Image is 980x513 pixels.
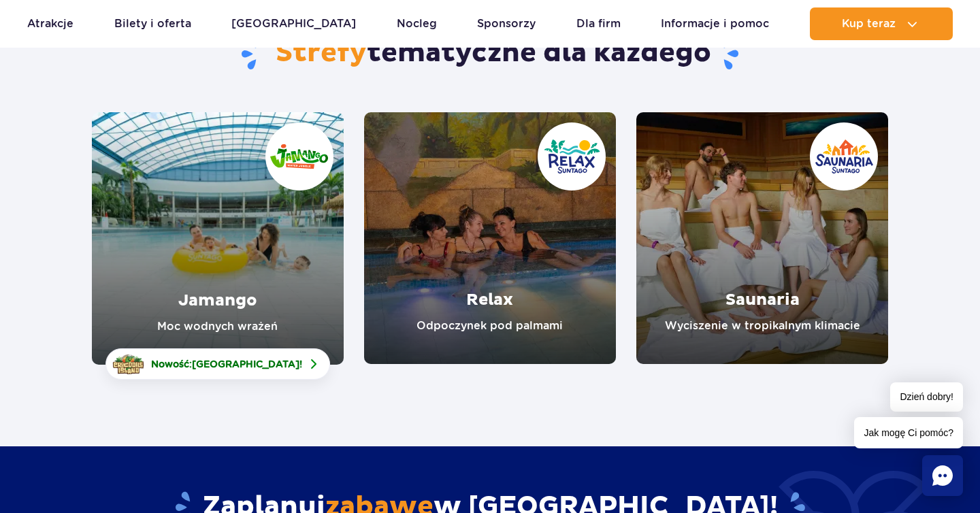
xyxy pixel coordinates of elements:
[114,7,191,40] a: Bilety i oferta
[151,357,302,371] span: Nowość: !
[92,112,344,365] a: Jamango
[477,7,536,40] a: Sponsorzy
[27,7,73,40] a: Atrakcje
[192,359,299,369] span: [GEOGRAPHIC_DATA]
[636,112,888,364] a: Saunaria
[890,382,963,412] span: Dzień dobry!
[276,36,367,70] span: Strefy
[92,36,889,71] h1: tematyczne dla każdego
[105,348,330,380] a: Nowość:[GEOGRAPHIC_DATA]!
[576,7,621,40] a: Dla firm
[842,18,896,30] span: Kup teraz
[364,112,616,364] a: Relax
[854,417,963,448] span: Jak mogę Ci pomóc?
[231,7,356,40] a: [GEOGRAPHIC_DATA]
[397,7,437,40] a: Nocleg
[810,7,953,40] button: Kup teraz
[922,455,963,496] div: Chat
[661,7,769,40] a: Informacje i pomoc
